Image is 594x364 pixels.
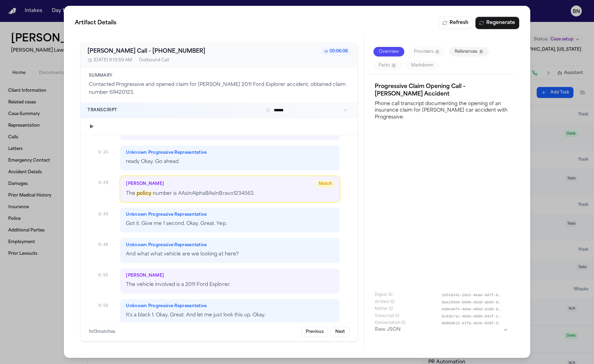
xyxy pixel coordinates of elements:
[373,47,404,57] button: Overview
[89,329,115,334] span: 1 of 3 matches
[98,146,115,155] div: 0:24
[441,321,508,326] button: 8990d812-a7fa-4e2e-928f-537ad532b989
[391,63,396,68] span: 0
[126,190,334,198] p: The number is AAsInAlphaBAsInBravo1234563.
[98,115,340,140] div: 0:23[PERSON_NAME]I do. Whenever you're
[98,268,340,293] div: 0:55[PERSON_NAME]The vehicle involved is a 2011 Ford Explorer.
[126,181,164,186] span: [PERSON_NAME]
[375,313,399,319] span: Transcript ID
[126,311,334,319] p: It's a black 1. Okay. Great. And let me just look this up. Okay.
[126,212,207,217] span: Unknown Progressive Representative
[373,61,401,70] button: Facts0
[375,99,508,121] p: Phone call transcript documenting the opening of an insurance claim for [PERSON_NAME] car acciden...
[126,128,334,136] p: I do. Whenever you're
[449,47,489,57] button: References8
[343,106,351,114] button: Clear search
[98,238,115,248] div: 0:48
[89,81,349,97] p: Contacted Progressive and opened claim for [PERSON_NAME] 2011 Ford Explorer accident; obtained cl...
[301,326,328,337] button: Previous
[375,326,508,333] button: Raw JSON
[88,47,205,55] h3: [PERSON_NAME] Call - [PHONE_NUMBER]
[98,268,115,278] div: 0:55
[441,292,501,298] span: 16538341-26e2-4eaa-8d7f-076bc0064689
[139,58,169,63] div: Outbound Call
[375,306,393,312] span: Matter ID
[126,273,164,278] span: [PERSON_NAME]
[441,299,508,305] button: 8ae155e6-b609-4b20-ab93-d4b5b79e5df3
[441,313,501,319] span: 0c63e71c-4b9a-40d0-842f-ca75ca3e3cc9
[408,47,445,57] button: Providers0
[98,176,115,185] div: 0:29
[126,303,207,309] span: Unknown Progressive Representative
[94,58,132,63] span: [DATE] 9:13:59 AM
[98,238,340,263] div: 0:48Unknown Progressive RepresentativeAnd what what vehicle are we looking at here?
[406,61,439,70] button: Markdown
[98,146,340,171] div: 0:24Unknown Progressive Representativeready Okay. Go ahead.
[439,17,473,29] button: Refresh Digest
[441,292,508,298] button: 16538341-26e2-4eaa-8d7f-076bc0064689
[126,158,334,166] p: ready Okay. Go ahead.
[98,208,115,217] div: 0:43
[375,292,393,298] span: Digest ID
[316,180,334,187] span: Match
[435,50,440,54] span: 0
[441,306,508,312] button: eabea6f4-4eba-40bd-a19b-8dbf6dd3756c
[475,17,519,29] button: Regenerate Digest
[321,47,351,55] span: 00:06:06
[126,251,334,259] p: And what what vehicle are we looking at here?
[126,242,207,248] span: Unknown Progressive Representative
[441,321,501,326] span: 8990d812-a7fa-4e2e-928f-537ad532b989
[98,208,340,233] div: 0:43Unknown Progressive RepresentativeGot it. Give me 1 second. Okay. Great. Yep.
[375,83,508,98] h3: Progressive Claim Opening Call – [PERSON_NAME] Accident
[126,281,334,289] p: The vehicle involved is a 2011 Ford Explorer.
[441,299,501,305] span: 8ae155e6-b609-4b20-ab93-d4b5b79e5df3
[126,150,207,155] span: Unknown Progressive Representative
[441,313,508,319] button: 0c63e71c-4b9a-40d0-842f-ca75ca3e3cc9
[75,19,116,27] span: Artifact Details
[375,299,395,305] span: Artifact ID
[98,299,115,308] div: 0:58
[88,107,117,113] h4: Transcript
[98,299,340,324] div: 0:58Unknown Progressive RepresentativeIt's a black 1. Okay. Great. And let me just look this up. ...
[479,50,484,54] span: 8
[375,326,400,333] h3: Raw JSON
[89,73,349,78] h4: Summary
[135,191,153,196] mark: policy
[441,306,501,312] span: eabea6f4-4eba-40bd-a19b-8dbf6dd3756c
[126,220,334,228] p: Got it. Give me 1 second. Okay. Great. Yep.
[375,321,406,326] span: Conversation ID
[98,176,340,202] div: 0:29[PERSON_NAME]MatchThepolicynumber is AAsInAlphaBAsInBravo1234563.
[331,326,349,337] button: Next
